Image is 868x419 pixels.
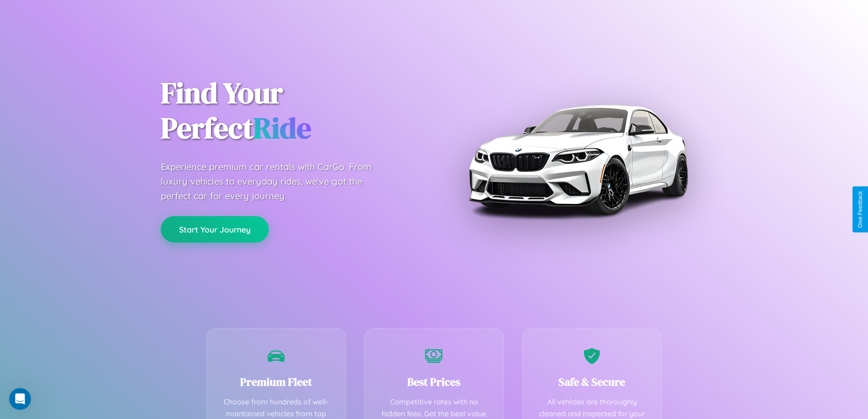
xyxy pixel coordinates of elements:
iframe: Intercom live chat [9,388,31,410]
span: Ride [253,108,311,148]
button: Start Your Journey [161,216,269,243]
div: Give Feedback [857,191,863,228]
h3: Premium Fleet [221,374,332,389]
p: Experience premium car rentals with CarGo. From luxury vehicles to everyday rides, we've got the ... [161,160,389,203]
img: Premium BMW car rental vehicle [464,46,692,274]
h3: Best Prices [378,374,490,389]
h1: Find Your Perfect [161,76,421,146]
h3: Safe & Secure [536,374,648,389]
